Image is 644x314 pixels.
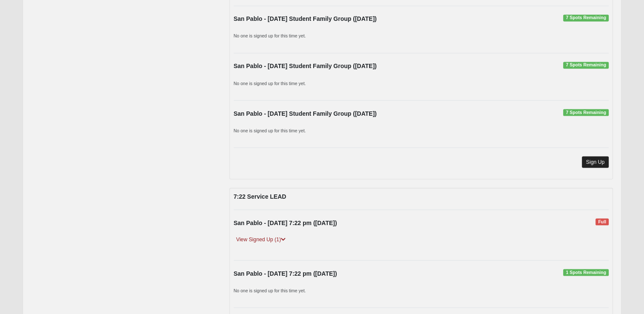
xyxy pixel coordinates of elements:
[234,193,286,200] strong: 7:22 Service LEAD
[234,33,306,38] small: No one is signed up for this time yet.
[563,14,609,21] span: 7 Spots Remaining
[563,269,609,276] span: 1 Spots Remaining
[234,15,377,22] strong: San Pablo - [DATE] Student Family Group ([DATE])
[595,218,609,225] span: Full
[234,270,337,277] strong: San Pablo - [DATE] 7:22 pm ([DATE])
[234,219,337,226] strong: San Pablo - [DATE] 7:22 pm ([DATE])
[234,235,288,244] a: View Signed Up (1)
[582,156,609,168] a: Sign Up
[234,80,306,86] small: No one is signed up for this time yet.
[234,288,306,293] small: No one is signed up for this time yet.
[563,109,609,116] span: 7 Spots Remaining
[234,128,306,133] small: No one is signed up for this time yet.
[234,63,377,69] strong: San Pablo - [DATE] Student Family Group ([DATE])
[234,110,377,117] strong: San Pablo - [DATE] Student Family Group ([DATE])
[563,62,609,69] span: 7 Spots Remaining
